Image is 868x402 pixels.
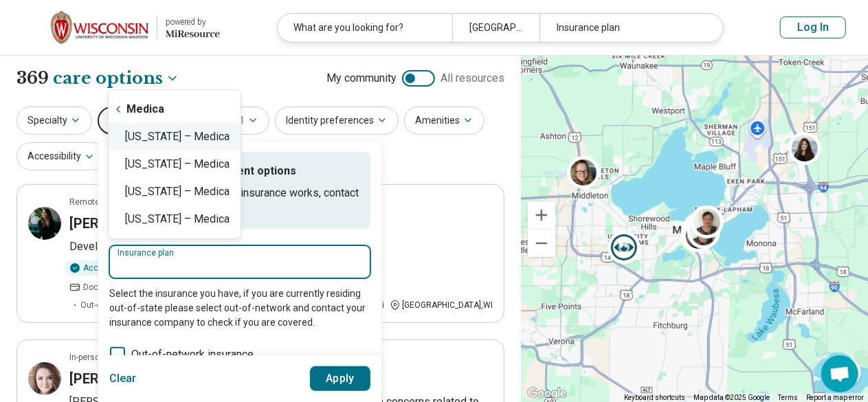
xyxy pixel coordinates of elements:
[16,67,179,90] h1: 369
[390,299,493,311] div: [GEOGRAPHIC_DATA] , WI
[780,16,846,38] button: Log In
[109,123,241,150] div: [US_STATE] – Medica
[83,281,239,293] span: Documentation provided for patient filling
[326,70,397,87] span: My community
[109,150,241,178] div: [US_STATE] – Medica
[109,96,241,123] div: Medica
[778,394,798,401] a: Terms (opens in new tab)
[53,67,179,90] button: Care options
[441,70,504,87] span: All resources
[275,107,399,135] button: Identity preferences
[98,107,173,135] button: Payment
[51,11,148,44] img: University of Wisconsin-Madison
[821,355,858,392] div: Open chat
[687,211,720,244] div: 2
[682,219,715,252] div: 2
[69,369,177,388] h3: [PERSON_NAME]
[16,142,106,170] button: Accessibility
[53,67,163,90] span: care options
[109,366,137,391] button: Clear
[80,299,177,311] span: Out-of-network insurance
[69,238,493,255] p: Developmental & Relational Trauma Therapist
[109,205,241,233] div: [US_STATE] – Medica
[64,260,158,276] div: Accepting clients
[278,14,452,42] div: What are you looking for?
[528,201,555,229] button: Zoom in
[239,113,245,128] span: 1
[69,196,146,208] p: Remote or In-person
[404,107,485,135] button: Amenities
[539,14,714,42] div: Insurance plan
[452,14,539,42] div: [GEOGRAPHIC_DATA], [GEOGRAPHIC_DATA]
[806,394,864,401] a: Report a map error
[109,178,241,205] div: [US_STATE] – Medica
[109,287,370,330] p: Select the insurance you have, if you are currently residing out-of-state please select out-of-ne...
[310,366,371,391] button: Apply
[166,16,220,28] div: powered by
[16,107,92,135] button: Specialty
[109,96,241,233] div: Suggestions
[131,346,254,363] span: Out-of-network insurance
[69,214,177,233] h3: [PERSON_NAME]
[693,394,770,401] span: Map data ©2025 Google
[528,230,555,257] button: Zoom out
[118,249,362,257] label: Insurance plan
[69,351,122,364] p: In-person only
